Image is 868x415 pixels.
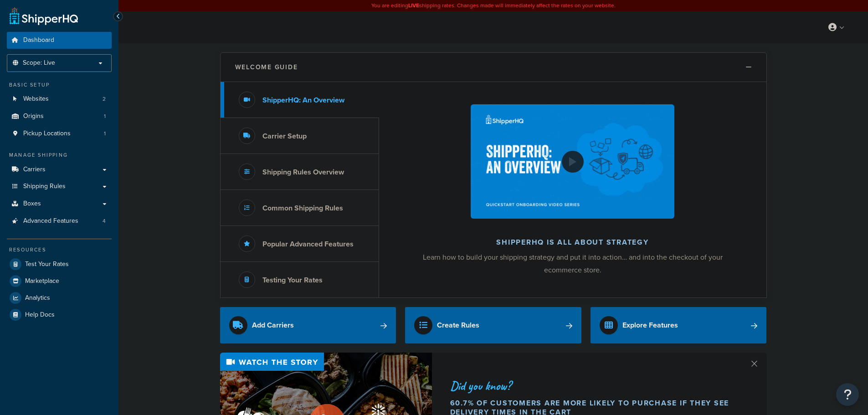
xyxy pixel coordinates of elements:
h3: ShipperHQ: An Overview [262,96,344,104]
h3: Common Shipping Rules [262,204,343,212]
div: Explore Features [622,319,678,332]
span: Help Docs [25,311,55,319]
div: Resources [7,246,112,254]
a: Analytics [7,290,112,306]
span: Learn how to build your shipping strategy and put it into action… and into the checkout of your e... [423,252,723,275]
a: Boxes [7,195,112,212]
li: Origins [7,108,112,125]
span: Advanced Features [23,217,78,225]
a: Origins1 [7,108,112,125]
span: Scope: Live [23,59,55,67]
button: Open Resource Center [836,383,859,406]
h2: Welcome Guide [235,64,298,71]
a: Websites2 [7,91,112,108]
h3: Popular Advanced Features [262,240,354,248]
span: Carriers [23,166,46,174]
span: 2 [103,95,106,103]
span: Pickup Locations [23,130,71,138]
div: Add Carriers [252,319,294,332]
a: Marketplace [7,273,112,289]
h3: Shipping Rules Overview [262,168,344,176]
span: Marketplace [25,277,59,285]
span: Dashboard [23,36,54,44]
div: Manage Shipping [7,151,112,159]
span: Origins [23,113,44,120]
a: Shipping Rules [7,178,112,195]
a: Explore Features [591,307,767,343]
li: Websites [7,91,112,108]
span: Websites [23,95,49,103]
a: Test Your Rates [7,256,112,272]
span: 1 [104,130,106,138]
a: Advanced Features4 [7,213,112,230]
a: Pickup Locations1 [7,125,112,142]
span: Shipping Rules [23,183,66,190]
span: Test Your Rates [25,261,69,268]
button: Welcome Guide [221,53,766,82]
a: Create Rules [405,307,581,343]
div: Create Rules [437,319,479,332]
h3: Carrier Setup [262,132,307,140]
div: Did you know? [450,379,738,392]
h3: Testing Your Rates [262,276,323,284]
span: Analytics [25,294,50,302]
li: Pickup Locations [7,125,112,142]
a: Carriers [7,161,112,178]
a: Dashboard [7,32,112,49]
li: Advanced Features [7,213,112,230]
h2: ShipperHQ is all about strategy [403,238,742,246]
span: Boxes [23,200,41,208]
span: 4 [103,217,106,225]
b: LIVE [408,1,419,10]
span: 1 [104,113,106,120]
div: Basic Setup [7,81,112,89]
img: ShipperHQ is all about strategy [471,104,674,219]
a: Add Carriers [220,307,396,343]
a: Help Docs [7,307,112,323]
